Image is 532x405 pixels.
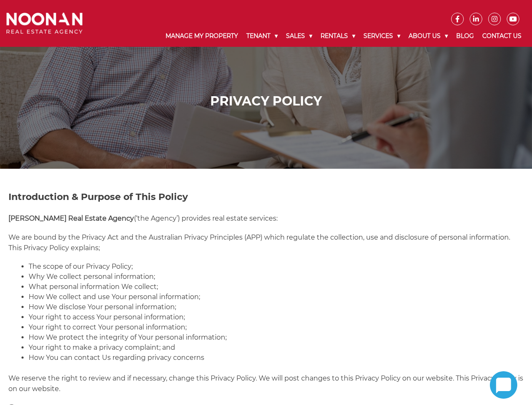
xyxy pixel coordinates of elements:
li: Your right to access Your personal information; [29,312,524,322]
a: Rentals [316,25,359,47]
li: How We disclose Your personal information; [29,302,524,312]
a: Contact Us [478,25,526,47]
a: Tenant [242,25,282,47]
a: Services [359,25,404,47]
strong: [PERSON_NAME] Real Estate Agency [8,214,134,222]
p: (‘the Agency’) provides real estate services: [8,213,524,224]
li: Your right to make a privacy complaint; and [29,343,524,353]
li: How We collect and use Your personal information; [29,292,524,302]
li: Why We collect personal information; [29,272,524,282]
a: Blog [452,25,478,47]
p: We are bound by the Privacy Act and the Australian Privacy Principles (APP) which regulate the co... [8,232,524,253]
img: Noonan Real Estate Agency [6,13,83,34]
a: Sales [282,25,316,47]
p: We reserve the right to review and if necessary, change this Privacy Policy. We will post changes... [8,373,524,394]
li: How We protect the integrity of Your personal information; [29,332,524,343]
li: Your right to correct Your personal information; [29,322,524,332]
h2: Introduction & Purpose of This Policy [8,192,524,202]
a: Manage My Property [161,25,242,47]
h1: Privacy Policy [8,94,524,109]
li: What personal information We collect; [29,282,524,292]
a: About Us [404,25,452,47]
li: The scope of our Privacy Policy; [29,262,524,272]
li: How You can contact Us regarding privacy concerns [29,353,524,363]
